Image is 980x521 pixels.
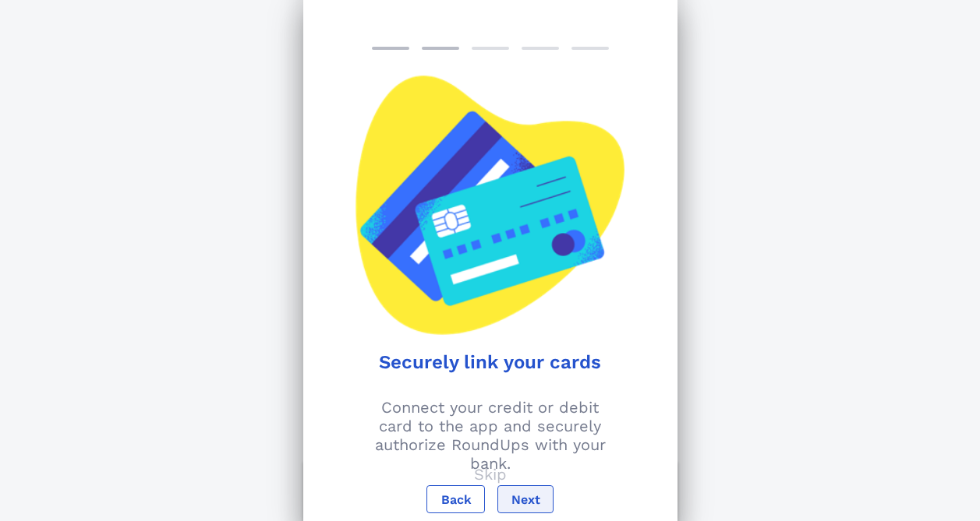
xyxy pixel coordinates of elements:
[474,465,507,484] p: Skip
[497,485,554,513] button: Next
[511,492,540,507] span: Next
[426,485,484,513] button: Back
[325,351,656,373] h1: Securely link your cards
[440,492,471,507] span: Back
[313,398,668,473] p: Connect your credit or debit card to the app and securely authorize RoundUps with your bank.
